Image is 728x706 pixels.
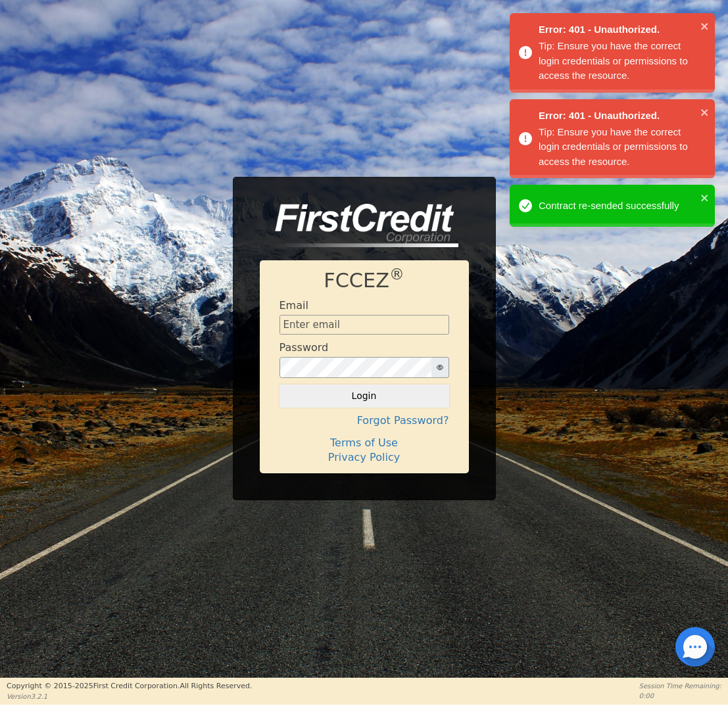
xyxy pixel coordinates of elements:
p: Session Time Remaining: [639,681,721,691]
button: close [700,105,710,120]
input: Enter email [279,315,449,335]
span: Tip: Ensure you have the correct login credentials or permissions to access the resource. [539,40,688,81]
span: Tip: Ensure you have the correct login credentials or permissions to access the resource. [539,126,688,167]
p: Copyright © 2015- 2025 First Credit Corporation. [7,681,252,692]
p: Version 3.2.1 [7,692,252,701]
h4: Email [279,299,308,312]
h4: Password [279,341,329,354]
div: Contract re-sended successfully [539,199,696,214]
button: Login [279,385,449,407]
input: password [279,357,432,378]
img: logo-CMu_cnol.png [260,204,458,247]
span: Error: 401 - Unauthorized. [539,22,696,37]
button: close [700,18,710,34]
h1: FCCEZ [279,269,449,293]
h4: Terms of Use [279,436,449,449]
h4: Forgot Password? [279,414,449,427]
span: All Rights Reserved. [180,682,252,690]
p: 0:00 [639,691,721,701]
span: Error: 401 - Unauthorized. [539,108,696,124]
h4: Privacy Policy [279,451,449,463]
sup: ® [389,266,404,283]
button: close [700,190,710,205]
